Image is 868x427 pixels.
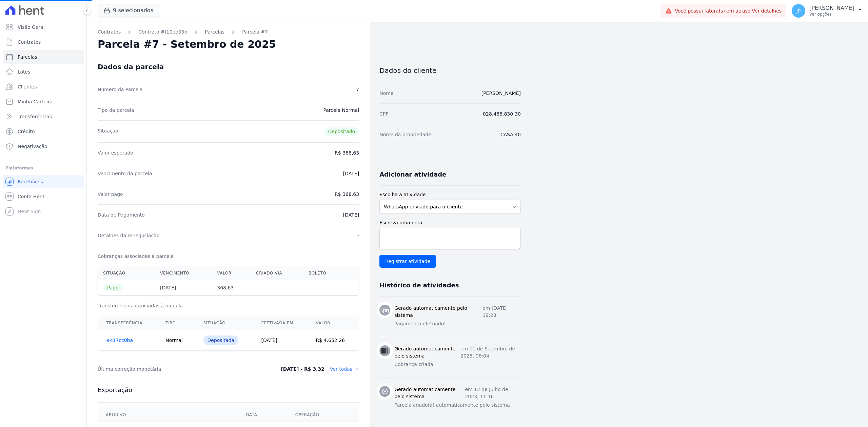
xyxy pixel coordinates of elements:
p: Parcela criado(a) automaticamente pelo sistema [394,402,521,409]
a: #c17cc0ba [106,338,133,343]
p: Pagamento efetuado! [394,320,521,327]
span: Parcelas [18,54,37,60]
h3: Dados do cliente [379,66,521,75]
span: Transferências [18,113,52,120]
a: Contratos [3,35,84,49]
th: Situação [195,316,253,330]
span: Visão Geral [18,24,45,30]
p: em 12 de Julho de 2023, 11:16 [465,386,521,400]
span: Conta Hent [18,193,44,200]
dt: Tipo da parcela [98,107,134,114]
dd: R$ 368,63 [335,149,359,156]
p: Cobrança criada [394,361,521,368]
dd: - [357,232,359,239]
p: em 11 de Setembro de 2025, 06:04 [460,345,521,360]
dt: Valor esperado [98,149,133,156]
span: Minha Carteira [18,98,53,105]
span: Contratos [18,39,41,45]
dt: Última correção monetária [98,366,252,372]
h3: Histórico de atividades [379,281,459,289]
p: Ver opções [809,12,854,17]
dd: Parcela Normal [323,107,359,114]
button: JP [PERSON_NAME] Ver opções [786,1,868,20]
th: Tipo [157,316,195,330]
a: Negativação [3,140,84,153]
label: Escreva uma nota [379,219,521,226]
p: em [DATE] 19:28 [482,305,521,319]
dt: Detalhes da renegociação [98,232,160,239]
th: Valor [308,316,359,330]
dt: Situação [98,127,118,136]
th: Valor [212,266,251,280]
span: Lotes [18,68,31,75]
th: Arquivo [98,408,238,422]
th: Efetivada em [253,316,308,330]
a: Recebíveis [3,175,84,188]
a: Parcela #7 [242,28,268,36]
h3: Gerado automaticamente pelo sistema [394,345,460,360]
dd: [DATE] [343,170,359,177]
td: Normal [157,330,195,351]
label: Escolha a atividade [379,191,521,198]
h3: Gerado automaticamente pelo sistema [394,305,482,319]
th: - [303,280,344,296]
dt: Data de Pagamento [98,211,145,218]
a: Parcelas [205,28,224,36]
div: Dados da parcela [98,63,164,71]
th: Vencimento [155,266,212,280]
dd: 028.488.830-30 [483,110,521,117]
h3: Gerado automaticamente pelo sistema [394,386,465,400]
button: 9 selecionados [98,4,159,17]
h3: Adicionar atividade [379,170,446,179]
h3: Exportação [98,386,359,394]
a: Conta Hent [3,190,84,203]
th: Criado via [251,266,303,280]
th: 368,63 [212,280,251,296]
input: Registrar atividade [379,255,436,268]
h2: Parcela #7 - Setembro de 2025 [98,38,276,50]
span: Crédito [18,128,35,135]
a: Clientes [3,80,84,94]
th: Boleto [303,266,344,280]
span: Pago [103,284,123,291]
dd: R$ 368,63 [335,191,359,198]
td: [DATE] [253,330,308,351]
a: Ver detalhes [752,8,782,14]
p: [PERSON_NAME] [809,5,854,12]
dt: Nome [379,90,393,97]
a: Contrato #f10ee03b [138,28,187,36]
a: Contratos [98,28,121,36]
span: Recebíveis [18,178,43,185]
nav: Breadcrumb [98,28,359,36]
th: Transferência [98,316,158,330]
span: Depositado [324,127,359,136]
div: Depositada [203,335,239,345]
dt: Vencimento da parcela [98,170,152,177]
dd: Ver todas [330,366,359,372]
span: Clientes [18,83,37,90]
dt: Valor pago [98,191,123,198]
th: - [251,280,303,296]
th: Situação [98,266,155,280]
a: Parcelas [3,50,84,64]
td: R$ 4.652,26 [308,330,359,351]
h3: Transferências associadas à parcela [98,302,359,309]
th: Operação [287,408,359,422]
span: Você possui fatura(s) em atraso. [675,7,782,15]
dd: 7 [356,86,359,93]
dd: CASA 40 [500,131,521,138]
th: Data [238,408,287,422]
a: Lotes [3,65,84,79]
a: Transferências [3,110,84,123]
dd: [DATE] [343,211,359,218]
a: [PERSON_NAME] [481,90,521,96]
a: Crédito [3,125,84,138]
dt: CPF [379,110,388,117]
dt: Nome da propriedade [379,131,431,138]
dd: [DATE] - R$ 3,32 [281,366,324,372]
span: JP [796,8,801,13]
dt: Cobranças associadas à parcela [98,253,174,260]
a: Minha Carteira [3,95,84,108]
div: Plataformas [5,164,81,172]
a: Visão Geral [3,20,84,34]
